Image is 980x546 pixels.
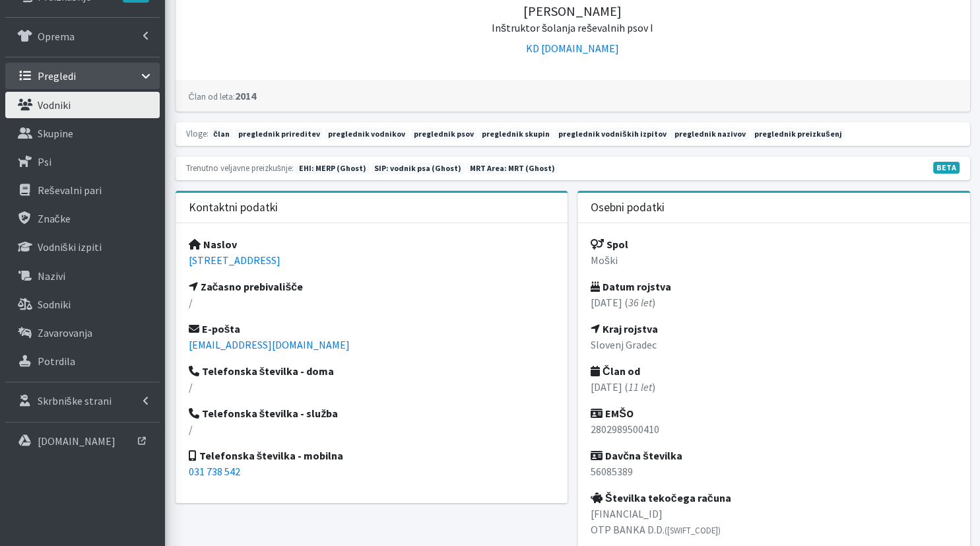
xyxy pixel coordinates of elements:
[189,338,350,351] a: [EMAIL_ADDRESS][DOMAIN_NAME]
[38,434,115,448] p: [DOMAIN_NAME]
[5,149,160,175] a: Psi
[628,296,652,309] em: 36 let
[591,449,682,462] strong: Davčna številka
[38,355,75,368] p: Potrdila
[591,379,957,395] p: [DATE] ( )
[5,63,160,89] a: Pregledi
[189,465,240,478] a: 031 738 542
[189,364,335,378] strong: Telefonska številka - doma
[189,201,278,215] h3: Kontaktni podatki
[38,184,102,197] p: Reševalni pari
[5,320,160,346] a: Zavarovanja
[38,30,75,43] p: Oprema
[5,205,160,232] a: Značke
[591,294,957,310] p: [DATE] ( )
[591,201,665,215] h3: Osebni podatki
[189,407,339,420] strong: Telefonska številka - služba
[492,21,653,34] small: Inštruktor šolanja reševalnih psov I
[38,127,73,140] p: Skupine
[479,128,554,140] span: preglednik skupin
[591,238,628,251] strong: Spol
[591,322,658,335] strong: Kraj rojstva
[5,92,160,118] a: Vodniki
[591,491,731,504] strong: Številka tekočega računa
[189,379,555,395] p: /
[5,263,160,289] a: Nazivi
[591,421,957,437] p: 2802989500410
[38,98,71,112] p: Vodniki
[751,128,845,140] span: preglednik preizkušenj
[591,252,957,268] p: Moški
[189,89,256,102] strong: 2014
[38,394,112,407] p: Skrbniške strani
[5,23,160,50] a: Oprema
[591,506,957,537] p: [FINANCIAL_ID] OTP BANKA D.D.
[189,254,280,267] a: [STREET_ADDRESS]
[526,42,619,55] a: KD [DOMAIN_NAME]
[38,69,76,83] p: Pregledi
[186,162,294,173] small: Trenutno veljavne preizkušnje:
[372,162,465,174] span: Naslednja preizkušnja: pomlad 2027
[591,337,957,353] p: Slovenj Gradec
[38,326,92,339] p: Zavarovanja
[189,238,237,251] strong: Naslov
[189,449,344,462] strong: Telefonska številka - mobilna
[189,280,304,293] strong: Začasno prebivališče
[189,91,235,102] small: Član od leta:
[5,234,160,260] a: Vodniški izpiti
[211,128,233,140] span: član
[628,380,652,393] em: 11 let
[5,291,160,318] a: Sodniki
[38,269,65,283] p: Nazivi
[591,364,640,378] strong: Član od
[410,128,477,140] span: preglednik psov
[5,388,160,414] a: Skrbniške strani
[189,294,555,310] p: /
[5,120,160,147] a: Skupine
[38,240,102,254] p: Vodniški izpiti
[5,177,160,203] a: Reševalni pari
[186,128,209,139] small: Vloge:
[671,128,749,140] span: preglednik nazivov
[665,525,721,535] small: ([SWIFT_CODE])
[591,280,671,293] strong: Datum rojstva
[555,128,669,140] span: preglednik vodniških izpitov
[591,463,957,479] p: 56085389
[38,298,71,311] p: Sodniki
[296,162,370,174] span: Naslednja preizkušnja: jesen 2025
[5,348,160,374] a: Potrdila
[189,421,555,437] p: /
[5,428,160,454] a: [DOMAIN_NAME]
[933,162,960,174] span: V fazi razvoja
[235,128,323,140] span: preglednik prireditev
[325,128,408,140] span: preglednik vodnikov
[189,322,241,335] strong: E-pošta
[38,155,51,168] p: Psi
[591,407,634,420] strong: EMŠO
[467,162,558,174] span: Naslednja preizkušnja: pomlad 2027
[38,212,71,225] p: Značke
